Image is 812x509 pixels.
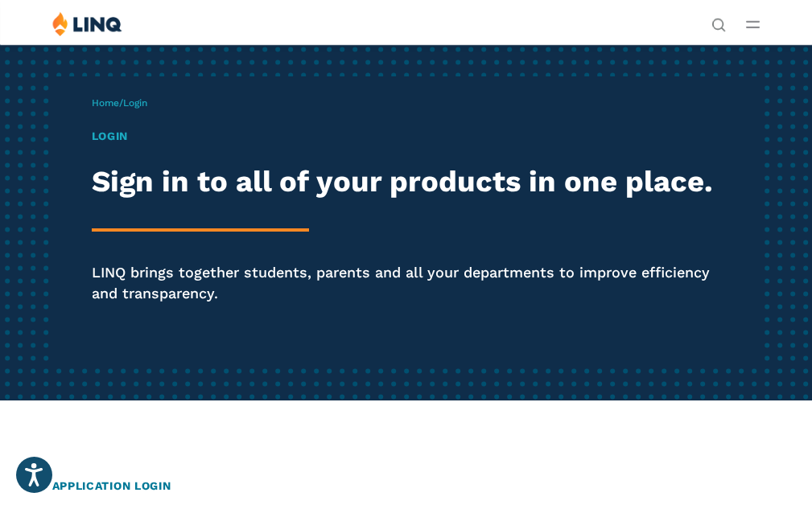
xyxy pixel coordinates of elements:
[123,97,147,109] span: Login
[711,11,726,31] nav: Utility Navigation
[746,15,760,33] button: Open Main Menu
[711,16,726,31] button: Open Search Bar
[92,97,147,109] span: /
[92,128,721,145] h1: Login
[52,478,760,495] h2: Application Login
[52,11,122,36] img: LINQ | K‑12 Software
[92,262,721,303] p: LINQ brings together students, parents and all your departments to improve efficiency and transpa...
[92,97,119,109] a: Home
[92,165,721,199] h2: Sign in to all of your products in one place.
